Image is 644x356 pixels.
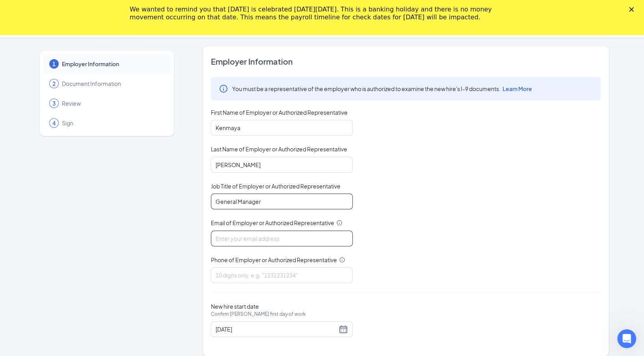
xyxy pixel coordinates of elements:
[211,157,353,173] input: Enter your last name
[130,6,502,21] div: We wanted to remind you that [DATE] is celebrated [DATE][DATE]. This is a banking holiday and the...
[219,84,228,93] svg: Info
[211,302,306,326] span: New hire start date
[211,120,353,136] input: Enter your first name
[211,219,334,227] span: Email of Employer or Authorized Representative
[52,60,56,68] span: 1
[211,231,353,246] input: Enter your email address
[52,80,56,88] span: 2
[211,145,347,153] span: Last Name of Employer or Authorized Representative
[211,56,601,67] span: Employer Information
[617,329,636,348] iframe: Intercom live chat
[211,267,353,283] input: 10 digits only, e.g. "1231231234"
[62,60,163,68] span: Employer Information
[629,7,637,12] div: Close
[62,80,163,88] span: Document Information
[211,108,348,116] span: First Name of Employer or Authorized Representative
[211,194,353,209] input: Enter job title
[501,85,532,92] a: Learn More
[339,257,345,263] svg: Info
[211,182,341,190] span: Job Title of Employer or Authorized Representative
[211,256,337,264] span: Phone of Employer or Authorized Representative
[52,119,56,127] span: 4
[62,99,163,107] span: Review
[232,85,532,93] span: You must be a representative of the employer who is authorized to examine the new hire's I-9 docu...
[503,85,532,92] span: Learn More
[216,325,337,334] input: 08/26/2025
[52,99,56,107] span: 3
[62,119,163,127] span: Sign
[211,310,306,318] span: Confirm [PERSON_NAME] first day of work
[336,220,342,226] svg: Info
